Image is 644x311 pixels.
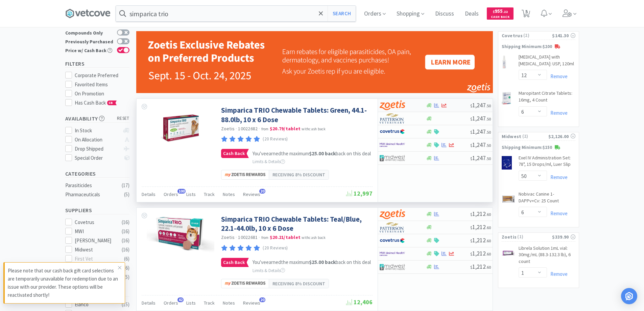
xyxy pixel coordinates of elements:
[462,11,481,17] a: Deals
[502,192,515,206] img: 21ae3b936d1d4742a87f6ea648e59571_128300.jpeg
[380,209,405,219] img: a673e5ab4e5e497494167fe422e9a3ab.png
[236,234,237,240] span: ·
[470,223,491,231] span: 1,212
[491,15,509,20] span: Cash Back
[221,126,235,132] a: Zoetis
[221,234,235,240] a: Zoetis
[236,126,237,132] span: ·
[486,103,491,108] span: . 50
[238,126,258,132] span: 10022682
[65,191,120,199] div: Pharmaceuticals
[253,259,371,265] span: You've earned the maximum back on this deal
[503,9,508,14] span: . 22
[470,238,472,243] span: $
[380,249,405,259] img: f6b2451649754179b5b4e0c70c3f7cb0_2.png
[380,113,405,124] img: f5e969b455434c6296c6d81ef179fa71_3.png
[122,237,129,245] div: ( 16 )
[164,300,178,306] span: Orders
[75,127,120,135] div: In Stock
[186,300,196,306] span: Lists
[502,55,507,69] img: 05dbf52e185d4fc8a88ce44bcd31ae76_523649.png
[253,150,371,157] span: You've earned the maximum back on this deal
[272,171,325,178] span: Receiving 8% DISCOUNT
[517,234,552,240] span: ( 1 )
[470,101,491,109] span: 1,247
[122,227,129,236] div: ( 16 )
[470,154,491,162] span: 1,247
[519,54,575,70] a: [MEDICAL_DATA] with [MEDICAL_DATA]: USP, 120ml
[547,210,568,217] a: Remove
[164,191,178,197] span: Orders
[225,173,265,177] img: 01d87e0a91f4416492eb6a471a119fa0_5.png
[75,71,129,80] div: Corporate Preferred
[65,38,114,44] div: Previously Purchased
[263,245,288,252] p: (20 Reviews)
[547,73,568,80] a: Remove
[486,265,491,270] span: . 60
[261,127,269,131] span: from
[272,280,325,287] span: Receiving 8% DISCOUNT
[75,81,129,89] div: Favorited Items
[519,90,575,106] a: Maropitant Citrate Tablets: 16mg, 4 Count
[380,100,405,110] img: a673e5ab4e5e497494167fe422e9a3ab.png
[519,12,533,18] a: 5
[142,300,156,306] span: Details
[108,101,114,105] span: CB
[75,145,120,153] div: Drop Shipped
[8,267,118,299] p: Please note that our cash back gift card selections are temporarily unavailable for redemption du...
[142,191,156,197] span: Details
[136,31,493,93] img: 55584480abc64fc89a9b3a98b9608423.png
[346,298,373,306] span: 12,406
[65,206,129,214] h5: Suppliers
[116,6,356,21] input: Search by item, sku, manufacturer, ingredient, size...
[259,297,265,302] span: 20
[470,265,472,270] span: $
[470,130,472,135] span: $
[502,233,517,241] span: Zoetis
[486,130,491,135] span: . 50
[519,245,575,268] a: Librela Solution 1mL vial: 30mg/mL (88.3-132.3 lb), 6 count
[261,235,269,240] span: from
[124,191,129,199] div: ( 5 )
[547,174,568,180] a: Remove
[75,218,117,226] div: Covetrus
[302,235,326,240] span: with cash back
[552,233,575,241] div: $339.90
[159,106,202,150] img: d714bd859d19449d861b886c6878014a_368626.png
[519,191,575,207] a: Nobivac Canine 1-DAPPv+Cv: 25 Count
[487,4,514,23] a: $955.22Cash Back
[124,264,129,272] div: ( 6 )
[309,150,336,157] strong: back
[75,255,117,263] div: First Vet
[380,140,405,150] img: f6b2451649754179b5b4e0c70c3f7cb0_2.png
[470,210,491,218] span: 1,212
[502,156,512,170] img: 63c3097b8f8f489faf80121b0d1dd88f_145110.jpeg
[486,156,491,161] span: . 50
[380,222,405,232] img: f5e969b455434c6296c6d81ef179fa71_3.png
[470,249,491,257] span: 1,212
[65,60,129,68] h5: Filters
[498,43,579,50] p: Shipping Minimum: $200
[221,258,246,267] span: Cash Back
[547,271,568,277] a: Remove
[75,246,117,254] div: Midwest
[263,136,288,143] p: (20 Reviews)
[380,262,405,272] img: 4dd14cff54a648ac9e977f0c5da9bc2e_5.png
[502,32,523,39] span: Covetrus
[470,116,472,121] span: $
[253,159,285,164] span: Limits & Details
[65,170,129,178] h5: Categories
[302,127,326,131] span: with cash back
[470,141,491,149] span: 1,247
[470,212,472,217] span: $
[225,282,265,285] img: 01d87e0a91f4416492eb6a471a119fa0_5.png
[470,103,472,108] span: $
[493,8,508,14] span: 955
[253,268,285,273] span: Limits & Details
[65,29,114,35] div: Compounds Only
[238,234,258,240] span: 10022681
[432,11,457,17] a: Discuss
[470,251,472,257] span: $
[470,143,472,148] span: $
[177,189,186,194] span: 100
